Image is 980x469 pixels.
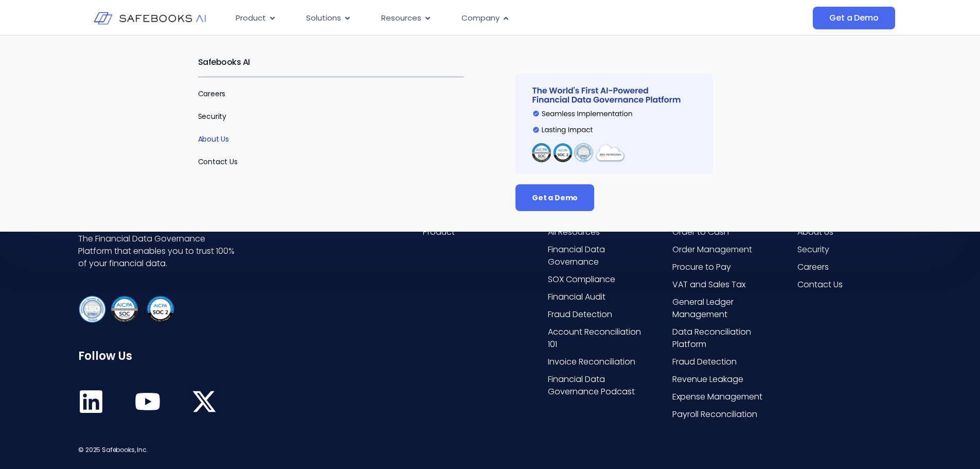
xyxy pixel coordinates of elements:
a: Financial Data Governance Podcast [548,373,652,398]
span: Invoice Reconciliation [548,356,635,368]
a: Payroll Reconciliation [672,408,777,421]
a: Careers [198,89,226,99]
a: Order to Cash [672,226,777,238]
a: Revenue Leakage [672,373,777,386]
a: Fraud Detection [672,356,777,368]
span: Product [423,226,455,238]
a: Careers [797,261,902,273]
a: About Us [797,226,902,238]
a: Expense Management [672,391,777,403]
span: Company [461,12,500,24]
a: Product [423,226,527,238]
span: Security [797,244,829,256]
span: Revenue Leakage [672,373,743,386]
span: © 2025 Safebooks, Inc. [78,445,148,454]
span: All Resources [548,226,600,238]
span: SOX Compliance [548,273,615,286]
span: VAT and Sales Tax [672,279,745,291]
span: Fraud Detection [672,356,737,368]
span: Payroll Reconciliation [672,408,757,421]
a: About Us [198,134,229,144]
h2: Safebooks AI [198,48,465,77]
h6: Follow Us [78,350,238,363]
span: Careers [797,261,829,273]
a: Contact Us [198,157,238,167]
span: About Us [797,226,833,238]
a: VAT and Sales Tax [672,279,777,291]
a: Data Reconciliation Platform [672,326,777,351]
a: Invoice Reconciliation [548,356,652,368]
nav: Menu [227,8,710,28]
span: Expense Management [672,391,762,403]
a: Financial Audit [548,291,652,303]
span: Contact Us [797,279,843,291]
a: All Resources [548,226,652,238]
span: Procure to Pay [672,261,731,273]
span: Financial Audit [548,291,605,303]
a: SOX Compliance [548,273,652,286]
p: The Financial Data Governance Platform that enables you to trust 100% of your financial data. [78,233,238,270]
span: Solutions [306,12,341,24]
span: Get a Demo [532,193,578,203]
a: Contact Us [797,279,902,291]
a: Account Reconciliation 101 [548,326,652,351]
a: Get a Demo [515,184,594,211]
span: Get a Demo [829,13,878,23]
a: Fraud Detection [548,308,652,321]
a: Security [797,244,902,256]
a: General Ledger Management [672,296,777,321]
div: Menu Toggle [227,8,710,28]
span: Product [236,12,266,24]
a: Financial Data Governance [548,244,652,268]
a: Order Management [672,244,777,256]
a: Get a Demo [813,7,895,29]
a: Procure to Pay [672,261,777,273]
a: Security [198,111,227,121]
span: Order to Cash [672,226,729,238]
span: Order Management [672,244,752,256]
span: Resources [381,12,421,24]
span: Fraud Detection [548,308,612,321]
